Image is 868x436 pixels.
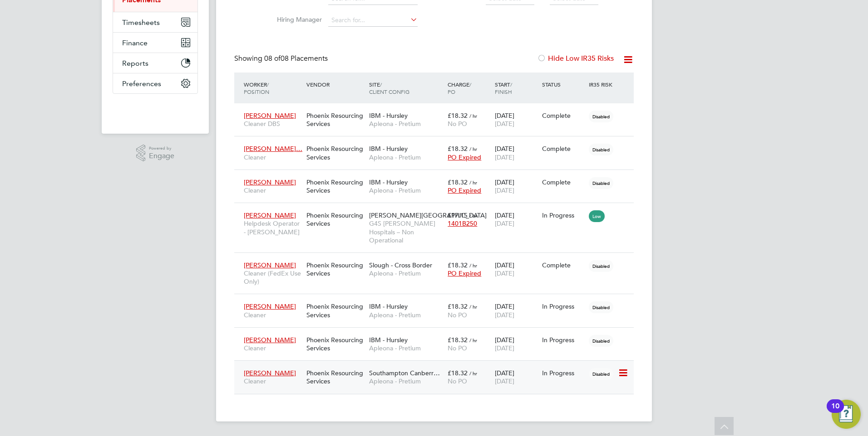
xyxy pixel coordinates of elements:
[448,186,481,194] span: PO Expired
[369,153,443,161] span: Apleona - Pretium
[369,211,487,219] span: [PERSON_NAME][GEOGRAPHIC_DATA]
[832,400,861,429] button: Open Resource Center, 10 new notifications
[113,33,197,53] button: Finance
[304,107,367,132] div: Phoenix Resourcing Services
[244,120,302,128] span: Cleaner DBS
[542,369,585,377] div: In Progress
[113,103,198,117] a: Go to home page
[264,54,328,63] span: 08 Placements
[587,76,618,92] div: IR35 Risk
[495,269,514,277] span: [DATE]
[113,73,197,93] button: Preferences
[469,262,477,269] span: / hr
[495,344,514,352] span: [DATE]
[149,152,174,160] span: Engage
[369,369,440,377] span: Southampton Canberr…
[244,261,296,269] span: [PERSON_NAME]
[495,219,514,228] span: [DATE]
[367,76,445,100] div: Site
[244,311,302,319] span: Cleaner
[469,112,477,119] span: / hr
[448,344,467,352] span: No PO
[244,336,296,344] span: [PERSON_NAME]
[113,103,198,117] img: fastbook-logo-retina.png
[304,331,367,357] div: Phoenix Resourcing Services
[493,107,540,132] div: [DATE]
[469,303,477,310] span: / hr
[244,111,296,120] span: [PERSON_NAME]
[448,81,471,95] span: / PO
[242,331,634,339] a: [PERSON_NAME]CleanerPhoenix Resourcing ServicesIBM - HursleyApleona - Pretium£18.32 / hrNo PO[DAT...
[448,377,467,385] span: No PO
[369,81,409,95] span: / Client Config
[493,207,540,232] div: [DATE]
[589,210,605,222] span: Low
[448,145,468,153] span: £18.32
[469,337,477,344] span: / hr
[242,364,634,372] a: [PERSON_NAME]CleanerPhoenix Resourcing ServicesSouthampton Canberr…Apleona - Pretium£18.32 / hrNo...
[469,212,477,219] span: / hr
[589,260,613,272] span: Disabled
[369,145,408,153] span: IBM - Hursley
[495,311,514,319] span: [DATE]
[542,302,585,310] div: In Progress
[369,111,408,120] span: IBM - Hursley
[304,257,367,282] div: Phoenix Resourcing Services
[542,178,585,186] div: Complete
[448,269,481,277] span: PO Expired
[304,76,367,92] div: Vendor
[445,76,493,100] div: Charge
[244,186,302,194] span: Cleaner
[122,18,160,27] span: Timesheets
[495,377,514,385] span: [DATE]
[542,336,585,344] div: In Progress
[469,179,477,186] span: / hr
[448,336,468,344] span: £18.32
[493,331,540,357] div: [DATE]
[242,140,634,147] a: [PERSON_NAME]…CleanerPhoenix Resourcing ServicesIBM - HursleyApleona - Pretium£18.32 / hrPO Expir...
[469,145,477,152] span: / hr
[304,298,367,323] div: Phoenix Resourcing Services
[369,302,408,310] span: IBM - Hursley
[136,145,175,162] a: Powered byEngage
[448,302,468,310] span: £18.32
[448,211,468,219] span: £17.15
[369,261,432,269] span: Slough - Cross Border
[448,219,477,228] span: 1401B250
[369,377,443,385] span: Apleona - Pretium
[589,111,613,122] span: Disabled
[122,59,148,68] span: Reports
[242,76,304,100] div: Worker
[542,145,585,153] div: Complete
[113,12,197,32] button: Timesheets
[537,54,614,63] label: Hide Low IR35 Risks
[448,120,467,128] span: No PO
[242,297,634,305] a: [PERSON_NAME]CleanerPhoenix Resourcing ServicesIBM - HursleyApleona - Pretium£18.32 / hrNo PO[DAT...
[369,219,443,244] span: G4S [PERSON_NAME] Hospitals – Non Operational
[542,211,585,219] div: In Progress
[113,53,197,73] button: Reports
[244,145,302,153] span: [PERSON_NAME]…
[542,111,585,120] div: Complete
[540,76,587,92] div: Status
[244,269,302,286] span: Cleaner (FedEx Use Only)
[369,336,408,344] span: IBM - Hursley
[495,153,514,161] span: [DATE]
[242,173,634,181] a: [PERSON_NAME]CleanerPhoenix Resourcing ServicesIBM - HursleyApleona - Pretium£18.32 / hrPO Expire...
[831,406,839,418] div: 10
[122,79,161,88] span: Preferences
[448,178,468,186] span: £18.32
[244,377,302,385] span: Cleaner
[448,153,481,161] span: PO Expired
[495,81,512,95] span: / Finish
[589,301,613,313] span: Disabled
[369,269,443,277] span: Apleona - Pretium
[589,144,613,155] span: Disabled
[244,81,269,95] span: / Position
[242,107,634,114] a: [PERSON_NAME]Cleaner DBSPhoenix Resourcing ServicesIBM - HursleyApleona - Pretium£18.32 / hrNo PO...
[304,174,367,199] div: Phoenix Resourcing Services
[304,364,367,390] div: Phoenix Resourcing Services
[328,14,418,27] input: Search for...
[244,302,296,310] span: [PERSON_NAME]
[589,335,613,347] span: Disabled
